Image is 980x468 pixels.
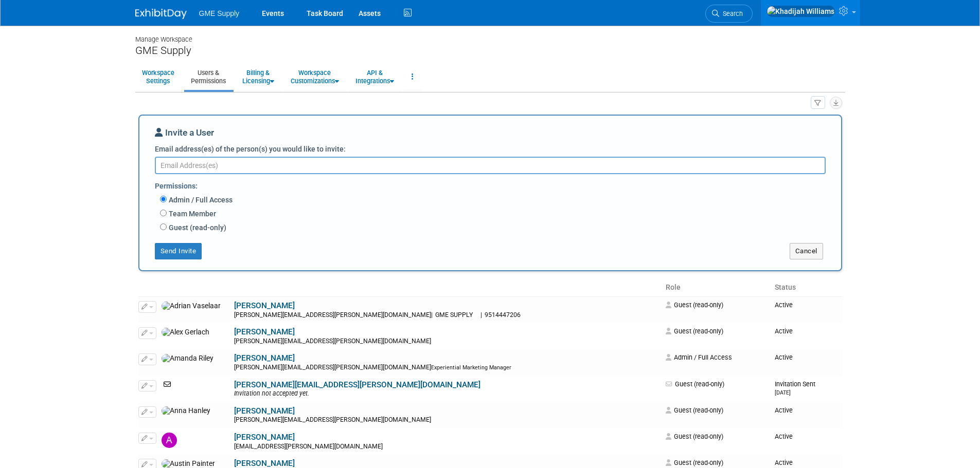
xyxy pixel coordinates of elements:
div: [EMAIL_ADDRESS][PERSON_NAME][DOMAIN_NAME] [234,443,660,451]
a: Search [705,5,753,23]
a: API &Integrations [349,64,401,89]
th: Status [771,279,842,296]
button: Cancel [790,243,823,259]
a: [PERSON_NAME][EMAIL_ADDRESS][PERSON_NAME][DOMAIN_NAME] [234,380,480,389]
div: [PERSON_NAME][EMAIL_ADDRESS][PERSON_NAME][DOMAIN_NAME] [234,364,660,372]
span: Guest (read-only) [666,433,723,440]
div: [PERSON_NAME][EMAIL_ADDRESS][PERSON_NAME][DOMAIN_NAME] [234,416,660,424]
a: [PERSON_NAME] [234,327,295,336]
img: Khadijah Williams [767,6,835,17]
span: Active [775,301,793,309]
a: Users &Permissions [184,64,233,89]
img: ExhibitDay [135,9,187,19]
a: Billing &Licensing [236,64,281,89]
span: Guest (read-only) [666,406,723,414]
span: Guest (read-only) [666,327,723,335]
div: Manage Workspace [135,26,845,44]
div: [PERSON_NAME][EMAIL_ADDRESS][PERSON_NAME][DOMAIN_NAME] [234,311,660,320]
span: Admin / Full Access [666,353,732,361]
span: Guest (read-only) [666,459,723,466]
button: Send Invite [155,243,202,259]
a: [PERSON_NAME] [234,433,295,442]
div: Invite a User [155,126,826,144]
img: Ariel Cox [162,433,177,448]
span: GME SUPPLY [433,311,476,319]
span: 9514447206 [482,311,524,319]
span: Active [775,433,793,440]
div: Invitation not accepted yet. [234,390,660,398]
span: Active [775,327,793,335]
label: Admin / Full Access [167,195,233,205]
img: Anna Hanley [162,406,210,416]
img: Amanda Riley [162,354,213,363]
div: [PERSON_NAME][EMAIL_ADDRESS][PERSON_NAME][DOMAIN_NAME] [234,338,660,346]
a: [PERSON_NAME] [234,459,295,468]
span: Experiential Marketing Manager [431,364,511,371]
span: | [480,311,482,319]
th: Role [662,279,771,296]
span: GME Supply [199,9,240,17]
span: | [431,311,433,319]
label: Email address(es) of the person(s) you would like to invite: [155,144,346,154]
div: Permissions: [155,177,833,194]
label: Team Member [167,209,216,219]
small: [DATE] [775,389,791,396]
a: [PERSON_NAME] [234,301,295,310]
a: [PERSON_NAME] [234,406,295,416]
a: WorkspaceCustomizations [284,64,346,89]
img: Adrian Vaselaar [162,302,221,311]
span: Active [775,406,793,414]
label: Guest (read-only) [167,222,226,233]
span: Search [719,10,743,17]
span: Guest (read-only) [666,301,723,309]
a: [PERSON_NAME] [234,353,295,363]
span: Active [775,459,793,466]
span: Invitation Sent [775,380,815,396]
span: Active [775,353,793,361]
img: Alex Gerlach [162,328,209,337]
span: Guest (read-only) [666,380,724,388]
a: WorkspaceSettings [135,64,181,89]
div: GME Supply [135,44,845,57]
